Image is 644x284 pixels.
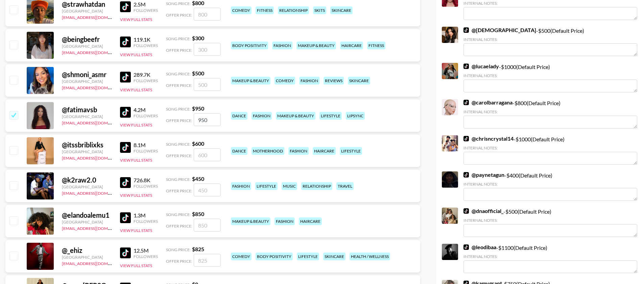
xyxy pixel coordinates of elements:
[463,182,637,187] div: Internal Notes:
[463,208,637,237] div: - $ 500 (Default Price)
[340,42,363,49] div: haircare
[231,182,251,190] div: fashion
[192,35,204,41] strong: $ 300
[272,42,292,49] div: fashion
[192,211,204,217] strong: $ 850
[192,140,204,147] strong: $ 600
[463,244,496,251] a: @leodibaa
[463,64,469,69] img: TikTok
[336,182,354,190] div: travel
[166,259,192,264] span: Offer Price:
[62,224,130,231] a: [EMAIL_ADDRESS][DOMAIN_NAME]
[62,255,112,260] div: [GEOGRAPHIC_DATA]
[463,244,469,250] img: TikTok
[192,70,204,76] strong: $ 500
[62,70,112,79] div: @ shmoni_asmr
[62,141,112,149] div: @ itssbriblixks
[194,219,221,232] input: 850
[166,142,191,147] span: Song Price:
[120,37,131,47] img: TikTok
[463,208,503,214] a: @dnaofficial_
[367,42,385,49] div: fitness
[192,175,204,182] strong: $ 450
[62,8,112,14] div: [GEOGRAPHIC_DATA]
[166,48,192,53] span: Offer Price:
[62,49,130,55] a: [EMAIL_ADDRESS][DOMAIN_NAME]
[231,77,270,85] div: makeup & beauty
[282,182,297,190] div: music
[134,1,158,8] div: 2.5M
[120,247,131,258] img: TikTok
[134,177,158,184] div: 726.8K
[194,148,221,161] input: 600
[463,27,637,56] div: - $ 500 (Default Price)
[348,77,370,85] div: skincare
[463,27,536,33] a: @[DEMOGRAPHIC_DATA]
[463,172,469,177] img: TikTok
[463,218,637,223] div: Internal Notes:
[463,171,637,201] div: - $ 400 (Default Price)
[275,217,295,225] div: fashion
[463,136,469,141] img: TikTok
[252,147,284,155] div: motherhood
[134,142,158,148] div: 8.1M
[463,208,469,214] img: TikTok
[62,154,130,161] a: [EMAIL_ADDRESS][DOMAIN_NAME]
[231,253,252,260] div: comedy
[256,253,293,260] div: body positivity
[62,44,112,49] div: [GEOGRAPHIC_DATA]
[62,79,112,84] div: [GEOGRAPHIC_DATA]
[463,73,637,78] div: Internal Notes:
[62,219,112,224] div: [GEOGRAPHIC_DATA]
[166,212,191,217] span: Song Price:
[120,212,131,223] img: TikTok
[134,36,158,43] div: 119.1K
[62,119,130,125] a: [EMAIL_ADDRESS][DOMAIN_NAME]
[166,36,191,41] span: Song Price:
[463,100,469,105] img: TikTok
[134,106,158,113] div: 4.2M
[192,246,204,252] strong: $ 825
[299,217,322,225] div: haircare
[463,63,637,92] div: - $ 1000 (Default Price)
[166,223,192,229] span: Offer Price:
[276,112,315,120] div: makeup & beauty
[463,135,514,142] a: @chrisncrystal14
[463,171,504,178] a: @paynetagun
[166,188,192,193] span: Offer Price:
[463,1,637,6] div: Internal Notes:
[278,6,309,14] div: relationship
[313,147,336,155] div: haircare
[463,244,637,273] div: - $ 1100 (Default Price)
[62,260,130,266] a: [EMAIL_ADDRESS][DOMAIN_NAME]
[288,147,309,155] div: fashion
[194,43,221,56] input: 300
[350,253,390,260] div: health / wellness
[463,27,469,33] img: TikTok
[62,184,112,189] div: [GEOGRAPHIC_DATA]
[134,212,158,219] div: 1.3M
[463,63,499,70] a: @lucaelady
[346,112,365,120] div: lipsync
[192,105,204,112] strong: $ 950
[463,145,637,150] div: Internal Notes:
[194,184,221,196] input: 450
[120,228,152,233] button: View Full Stats
[340,147,362,155] div: lifestyle
[255,182,278,190] div: lifestyle
[194,254,221,267] input: 825
[166,153,192,158] span: Offer Price:
[120,263,152,268] button: View Full Stats
[330,6,353,14] div: skincare
[296,42,336,49] div: makeup & beauty
[120,177,131,188] img: TikTok
[275,77,295,85] div: comedy
[134,78,158,83] div: Followers
[62,14,130,20] a: [EMAIL_ADDRESS][DOMAIN_NAME]
[166,177,191,182] span: Song Price:
[120,158,152,163] button: View Full Stats
[62,84,130,90] a: [EMAIL_ADDRESS][DOMAIN_NAME]
[62,211,112,219] div: @ elandoalemu1
[166,13,192,18] span: Offer Price:
[301,182,332,190] div: relationship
